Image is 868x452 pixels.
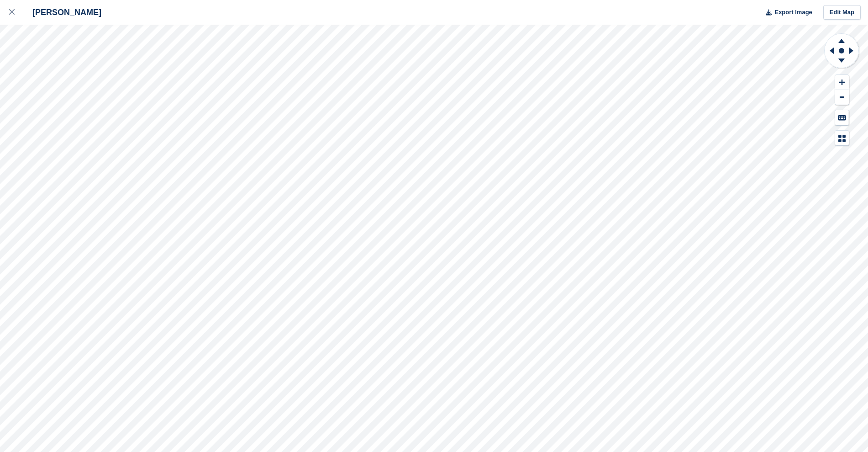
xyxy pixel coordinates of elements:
button: Export Image [760,5,812,20]
span: Export Image [774,8,812,17]
button: Map Legend [835,131,849,146]
button: Zoom In [835,75,849,90]
a: Edit Map [823,5,861,20]
button: Keyboard Shortcuts [835,110,849,125]
div: [PERSON_NAME] [24,7,101,18]
button: Zoom Out [835,90,849,105]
